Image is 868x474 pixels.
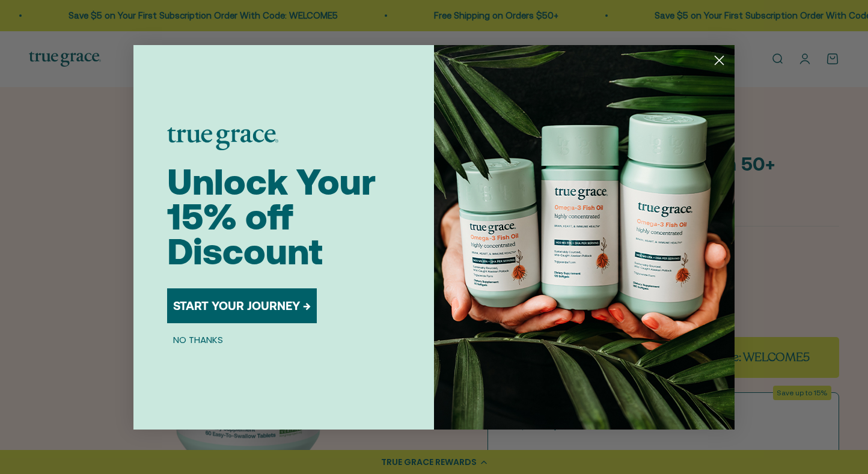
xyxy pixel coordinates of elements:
[167,333,229,347] button: NO THANKS
[434,45,735,430] img: 098727d5-50f8-4f9b-9554-844bb8da1403.jpeg
[167,127,278,150] img: logo placeholder
[709,50,730,71] button: Close dialog
[167,161,376,272] span: Unlock Your 15% off Discount
[167,288,317,323] button: START YOUR JOURNEY →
